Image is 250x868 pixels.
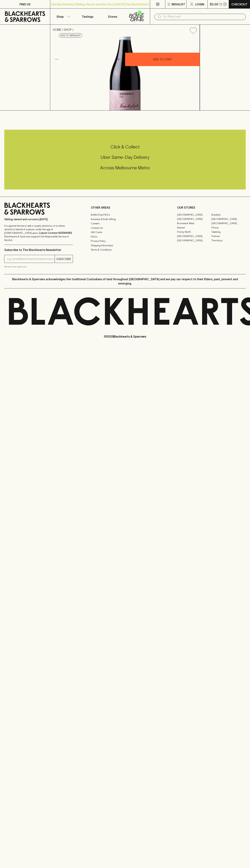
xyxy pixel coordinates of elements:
[177,213,211,217] a: [GEOGRAPHIC_DATA]
[177,205,246,210] p: OUR STORES
[125,53,200,66] button: ADD TO CART
[82,14,93,19] p: Tastings
[4,218,73,221] p: Sibling owned and run since [DATE]
[91,248,159,252] a: Terms & Conditions
[56,14,64,19] p: Shop
[211,221,246,225] a: [GEOGRAPHIC_DATA]
[177,217,211,221] a: [GEOGRAPHIC_DATA]
[211,238,246,243] a: Thornbury
[4,248,73,252] p: Subscribe to The Blackhearts Newsletter
[195,2,204,6] p: Login
[108,14,117,19] p: Stores
[50,37,200,110] img: 40541.png
[211,230,246,234] a: Geelong
[91,221,159,226] a: Careers
[153,57,172,61] p: ADD TO CART
[19,2,31,6] p: FIND US
[64,28,72,31] a: SHOP
[188,26,198,35] button: Add to wishlist
[7,277,243,286] p: Blackhearts & Sparrows acknowledges the traditional Custodians of land throughout [GEOGRAPHIC_DAT...
[91,239,159,243] a: Privacy Policy
[177,221,211,225] a: Brunswick West
[91,213,159,217] a: Bottle Drop FAQ's
[172,2,185,6] p: Wishlist
[39,231,72,234] strong: Liquor License #32064953
[91,243,159,248] a: Shipping Information
[163,14,243,20] input: Try "Pinot noir"
[211,217,246,221] a: [GEOGRAPHIC_DATA]
[4,165,246,171] h5: Across Melbourne Metro
[50,9,75,24] button: Shop
[224,3,226,5] p: 0
[75,9,100,24] a: Tastings
[211,225,246,230] a: Fitzroy
[177,234,211,238] a: [GEOGRAPHIC_DATA]
[177,230,211,234] a: Fitzroy North
[91,230,159,235] a: Gift Cards
[211,213,246,217] a: Braddon
[100,9,125,24] a: Stores
[4,224,73,242] p: It is against the law to sell or supply alcohol to, or to obtain alcohol on behalf of a person un...
[231,2,247,6] p: Checkout
[7,256,55,262] input: e.g. jane@blackheartsandsparrows.com.au
[91,205,159,210] p: OTHER AREAS
[4,130,246,189] div: Call to action block
[91,235,159,239] a: FAQ's
[91,217,159,221] a: Business & Bulk Gifting
[4,154,246,160] h5: Uber Same-Day Delivery
[56,257,71,261] p: SUBSCRIBE
[177,225,211,230] a: Elwood
[177,238,211,243] a: [GEOGRAPHIC_DATA]
[53,28,61,31] a: HOME
[55,255,73,263] button: SUBSCRIBE
[4,144,246,150] h5: Click & Collect
[4,265,73,268] p: We will never spam you
[59,33,82,38] button: Add to wishlist
[210,2,218,6] p: $0.00
[211,234,246,238] a: Prahran
[91,226,159,230] a: Contact Us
